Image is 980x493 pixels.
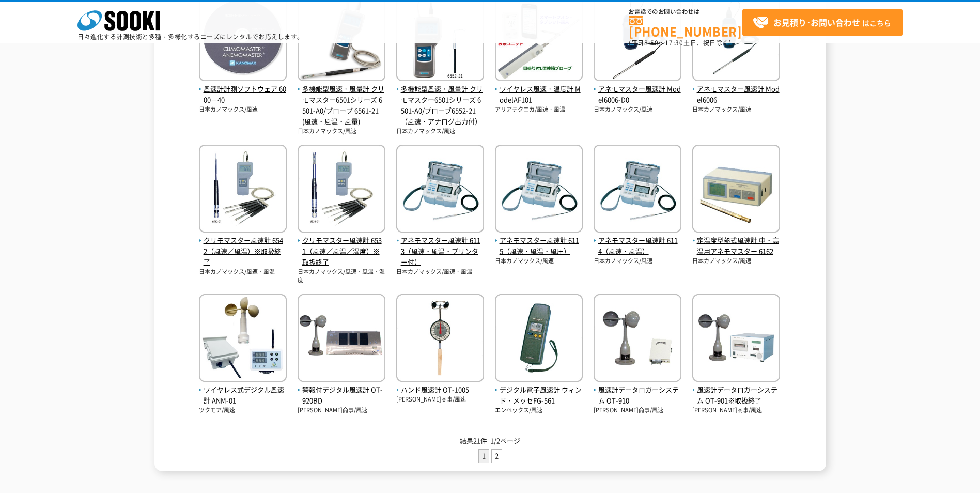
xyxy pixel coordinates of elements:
[199,268,287,276] p: 日本カノマックス/風速・風温
[594,294,681,384] img: OT-910
[77,34,304,40] p: 日々進化する計測技術と多種・多様化するニーズにレンタルでお応えします。
[298,268,385,285] p: 日本カノマックス/風速・風温・湿度
[495,145,583,235] img: 6115（風速・風温・風圧）
[773,16,860,28] strong: お見積り･お問い合わせ
[692,384,780,406] span: 風速計データロガーシステム OT-901※取扱終了
[396,225,484,268] a: アネモマスター風速計 6113（風速・風温・プリンター付）
[495,384,583,406] span: デジタル電子風速計 ウィンド・メッセFG-561
[396,127,484,136] p: 日本カノマックス/風速
[199,235,287,267] span: クリモマスター風速計 6542（風速／風温）※取扱終了
[594,225,681,257] a: アネモマスター風速計 6114（風速・風温）
[495,225,583,257] a: アネモマスター風速計 6115（風速・風温・風圧）
[396,294,484,384] img: OT-1005
[396,374,484,396] a: ハンド風速計 OT-1005
[298,145,385,235] img: 6531（風速／風温／湿度）※取扱終了
[594,257,681,266] p: 日本カノマックス/風速
[692,145,780,235] img: 6162
[492,450,502,463] a: 2
[594,145,681,235] img: 6114（風速・風温）
[753,15,891,30] span: はこちら
[396,384,484,395] span: ハンド風速計 OT-1005
[594,73,681,105] a: アネモマスター風速計 Model6006-D0
[396,235,484,267] span: アネモマスター風速計 6113（風速・風温・プリンター付）
[495,105,583,114] p: アリアテクニカ/風速・風温
[692,105,780,114] p: 日本カノマックス/風速
[199,105,287,114] p: 日本カノマックス/風速
[594,235,681,257] span: アネモマスター風速計 6114（風速・風温）
[199,384,287,406] span: ワイヤレス式デジタル風速計 ANM-01
[478,449,489,463] li: 1
[692,257,780,266] p: 日本カノマックス/風速
[594,84,681,105] span: アネモマスター風速計 Model6006-D0
[199,145,287,235] img: 6542（風速／風温）※取扱終了
[692,84,780,105] span: アネモマスター風速計 Model6006
[396,84,484,127] span: 多機能型風速・風量計 クリモマスター6501シリーズ 6501-A0/プローブ6552-21（風速・アナログ出力付）
[495,84,583,105] span: ワイヤレス風速・温度計 ModelAF101
[199,294,287,384] img: ANM-01
[692,73,780,105] a: アネモマスター風速計 Model6006
[298,294,385,384] img: OT-920BD
[495,294,583,384] img: ウィンド・メッセFG-561
[594,406,681,415] p: [PERSON_NAME]商事/風速
[396,395,484,404] p: [PERSON_NAME]商事/風速
[692,406,780,415] p: [PERSON_NAME]商事/風速
[495,374,583,406] a: デジタル電子風速計 ウィンド・メッセFG-561
[298,374,385,406] a: 警報付デジタル風速計 OT-920BD
[199,73,287,105] a: 風速計計測ソフトウェア 6000－40
[396,268,484,276] p: 日本カノマックス/風速・風温
[629,16,742,37] a: [PHONE_NUMBER]
[199,406,287,415] p: ツクモア/風速
[495,73,583,105] a: ワイヤレス風速・温度計 ModelAF101
[199,374,287,406] a: ワイヤレス式デジタル風速計 ANM-01
[692,374,780,406] a: 風速計データロガーシステム OT-901※取扱終了
[298,84,385,127] span: 多機能型風速・風量計 クリモマスター6501シリーズ 6501-A0/プローブ 6561-21(風速・風温・風量)
[298,384,385,406] span: 警報付デジタル風速計 OT-920BD
[298,127,385,136] p: 日本カノマックス/風速
[495,257,583,266] p: 日本カノマックス/風速
[298,235,385,267] span: クリモマスター風速計 6531（風速／風温／湿度）※取扱終了
[199,84,287,105] span: 風速計計測ソフトウェア 6000－40
[692,294,780,384] img: OT-901※取扱終了
[298,73,385,127] a: 多機能型風速・風量計 クリモマスター6501シリーズ 6501-A0/プローブ 6561-21(風速・風温・風量)
[742,9,903,36] a: お見積り･お問い合わせはこちら
[298,406,385,415] p: [PERSON_NAME]商事/風速
[594,105,681,114] p: 日本カノマックス/風速
[495,406,583,415] p: エンペックス/風速
[188,436,792,446] p: 結果21件 1/2ページ
[629,9,742,15] span: お電話でのお問い合わせは
[594,374,681,406] a: 風速計データロガーシステム OT-910
[644,38,659,48] span: 8:50
[396,145,484,235] img: 6113（風速・風温・プリンター付）
[692,235,780,257] span: 定温度型熱式風速計 中・高温用アネモマスター 6162
[594,384,681,406] span: 風速計データロガーシステム OT-910
[495,235,583,257] span: アネモマスター風速計 6115（風速・風温・風圧）
[629,38,731,48] span: (平日 ～ 土日、祝日除く)
[396,73,484,127] a: 多機能型風速・風量計 クリモマスター6501シリーズ 6501-A0/プローブ6552-21（風速・アナログ出力付）
[692,225,780,257] a: 定温度型熱式風速計 中・高温用アネモマスター 6162
[298,225,385,268] a: クリモマスター風速計 6531（風速／風温／湿度）※取扱終了
[199,225,287,268] a: クリモマスター風速計 6542（風速／風温）※取扱終了
[665,38,683,48] span: 17:30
